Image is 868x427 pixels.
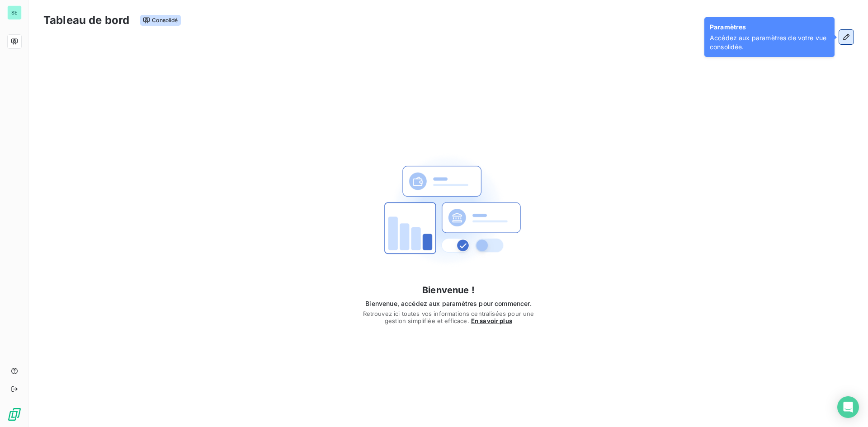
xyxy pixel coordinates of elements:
[362,310,535,324] span: Retrouvez ici toutes vos informations centralisées pour une gestion simplifiée et efficace.
[471,317,512,324] span: En savoir plus
[376,138,521,283] img: First time
[7,5,22,20] div: SE
[362,299,535,308] span: Bienvenue, accédez aux paramètres pour commencer.
[362,283,535,297] h4: Bienvenue !
[140,15,180,26] span: Consolidé
[43,12,129,28] h3: Tableau de bord
[710,23,829,33] span: Paramètres
[837,396,859,418] div: Open Intercom Messenger
[710,33,829,52] span: Accédez aux paramètres de votre vue consolidée.
[7,407,22,422] img: Logo LeanPay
